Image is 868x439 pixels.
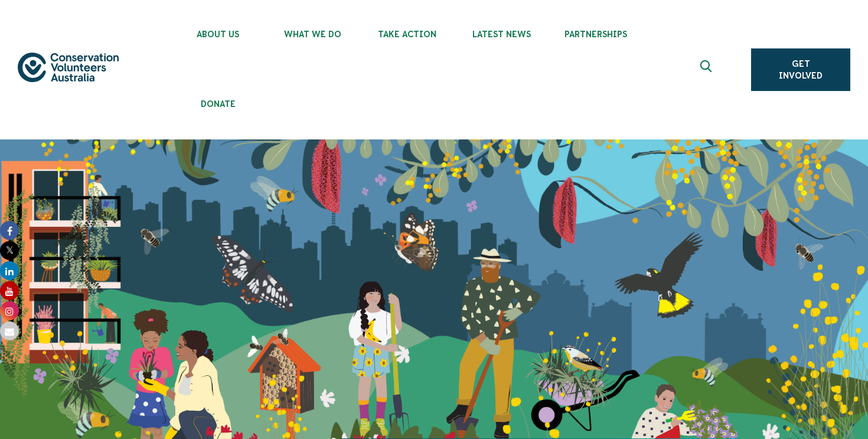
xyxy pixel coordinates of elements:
img: logo.svg [18,53,119,82]
a: Get Involved [751,48,850,91]
span: Latest News [454,30,549,39]
button: Expand search box Close search box [693,56,722,84]
span: Partnerships [549,30,643,39]
span: About Us [171,30,265,39]
span: Expand search box [700,60,715,79]
span: Donate [171,99,265,109]
span: Take Action [360,30,454,39]
span: What We Do [265,30,360,39]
